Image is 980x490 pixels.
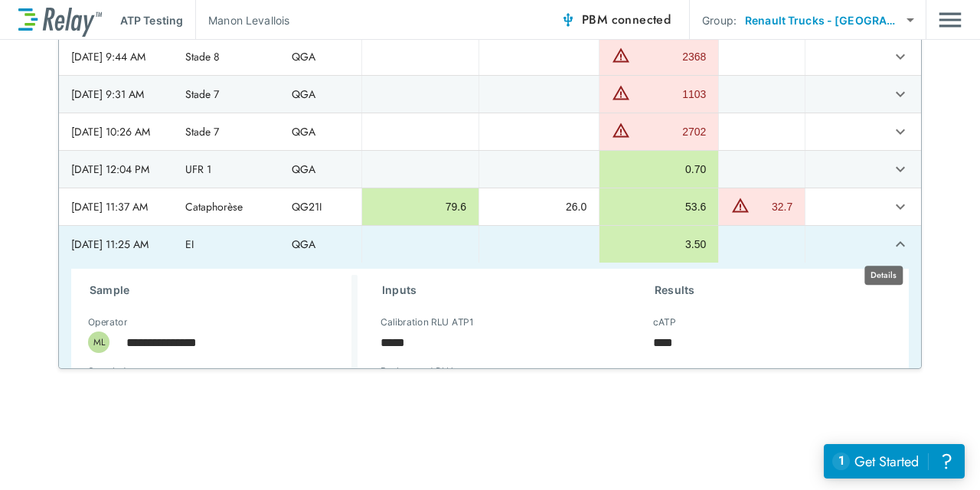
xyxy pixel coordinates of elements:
p: ATP Testing [120,12,183,28]
img: Connected Icon [560,12,576,28]
div: 3.50 [612,237,706,252]
td: Stade 7 [173,76,279,113]
img: Warning [612,83,630,102]
td: QGA [279,38,361,75]
td: QGA [279,76,361,113]
td: QGA [279,113,361,150]
td: QG21I [279,188,361,225]
td: EI [173,226,279,263]
td: QGA [279,226,361,263]
h3: Results [655,281,890,299]
div: [DATE] 11:37 AM [71,199,161,214]
button: Main menu [939,5,962,34]
div: 1103 [634,87,706,102]
div: 79.6 [374,199,466,214]
div: [DATE] 10:26 AM [71,124,161,139]
img: Warning [612,46,630,64]
div: [DATE] 12:04 PM [71,162,161,177]
td: Stade 8 [173,38,279,75]
img: Drawer Icon [939,5,962,34]
label: Operator [88,317,127,328]
label: Sampled [88,366,126,377]
iframe: Resource center [824,444,965,479]
button: PBM connected [554,5,677,35]
button: expand row [887,44,913,70]
button: expand row [887,81,913,107]
button: expand row [887,119,913,145]
div: [DATE] 11:25 AM [71,237,161,252]
h3: Inputs [382,281,618,299]
div: 2368 [634,49,706,64]
p: Group: [702,12,737,28]
div: Details [864,266,903,285]
img: LuminUltra Relay [18,4,102,37]
p: Manon Levallois [208,12,289,28]
div: 26.0 [492,199,586,214]
h3: Sample [90,281,351,299]
div: ML [88,332,109,353]
td: Cataphorèse [173,188,279,225]
label: Calibration RLU ATP1 [381,317,473,328]
div: [DATE] 9:44 AM [71,49,161,64]
img: Warning [731,196,750,214]
td: QGA [279,151,361,188]
div: 32.7 [753,199,792,214]
button: expand row [887,194,913,220]
td: Stade 7 [173,113,279,150]
div: [DATE] 9:31 AM [71,87,161,102]
label: cATP [653,317,675,328]
img: Warning [612,121,630,139]
div: 53.6 [612,199,706,214]
span: PBM [582,9,671,31]
button: expand row [887,156,913,182]
label: Background RLU [381,366,453,377]
button: expand row [887,231,913,257]
div: 2702 [634,124,706,139]
td: UFR 1 [173,151,279,188]
span: connected [612,11,671,28]
div: 0.70 [612,162,706,177]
